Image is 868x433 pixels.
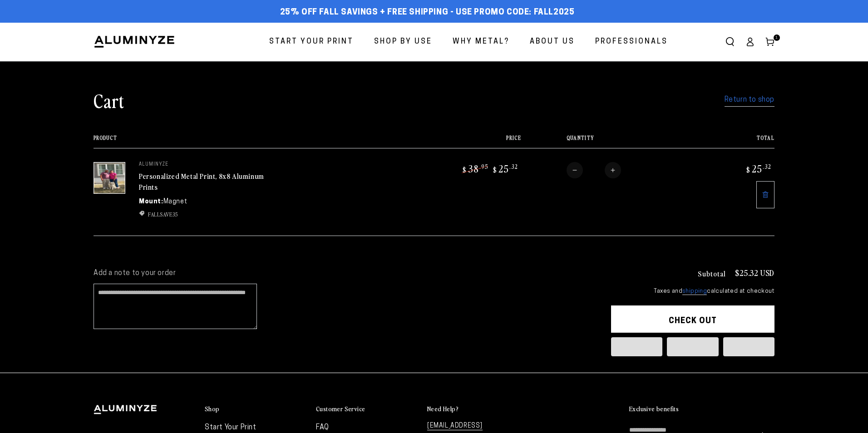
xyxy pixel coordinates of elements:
summary: Shop [205,405,307,413]
p: $25.32 USD [735,269,774,277]
h2: Customer Service [316,405,365,413]
img: Aluminyze [94,35,175,49]
a: Start Your Print [262,30,360,54]
summary: Exclusive benefits [629,405,774,413]
span: Professionals [595,35,668,49]
img: 8"x8" Square White Glossy Aluminyzed Photo [94,162,125,194]
summary: Search our site [720,32,740,52]
span: Shop By Use [374,35,432,49]
sup: .95 [479,162,488,170]
th: Total [698,135,774,148]
a: FAQ [316,424,329,431]
summary: Need Help? [427,405,529,413]
p: aluminyze [139,162,275,167]
span: $ [746,165,750,174]
th: Price [391,135,521,148]
dt: Mount: [139,197,163,207]
span: Start Your Print [269,35,354,49]
a: Shop By Use [367,30,439,54]
a: Remove 8"x8" Square White Glossy Aluminyzed Photo [756,181,774,208]
span: $ [463,165,467,174]
dd: Magnet [163,197,187,207]
h2: Shop [205,405,220,413]
li: FALLSAVE35 [139,210,275,218]
bdi: 38 [461,162,488,175]
a: Why Metal? [446,30,516,54]
bdi: 25 [492,162,518,175]
h1: Cart [94,89,124,112]
input: Quantity for Personalized Metal Print, 8x8 Aluminum Prints [583,162,605,178]
small: Taxes and calculated at checkout [611,287,774,296]
span: About Us [530,35,575,49]
h2: Need Help? [427,405,459,413]
a: Start Your Print [205,424,256,431]
a: Professionals [588,30,675,54]
span: 1 [775,34,778,41]
bdi: 25 [745,162,771,175]
th: Product [94,135,391,148]
label: Add a note to your order [94,269,593,278]
span: $ [493,165,497,174]
h3: Subtotal [698,270,726,277]
sup: .32 [509,162,518,170]
h2: Exclusive benefits [629,405,679,413]
ul: Discount [139,210,275,218]
span: Why Metal? [453,35,509,49]
button: Check out [611,305,774,333]
a: shipping [682,288,707,295]
a: About Us [523,30,582,54]
a: Return to shop [725,93,774,107]
a: Personalized Metal Print, 8x8 Aluminum Prints [139,171,264,192]
th: Quantity [521,135,698,148]
sup: .32 [763,162,771,170]
span: 25% off FALL Savings + Free Shipping - Use Promo Code: FALL2025 [280,8,575,18]
summary: Customer Service [316,405,418,413]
